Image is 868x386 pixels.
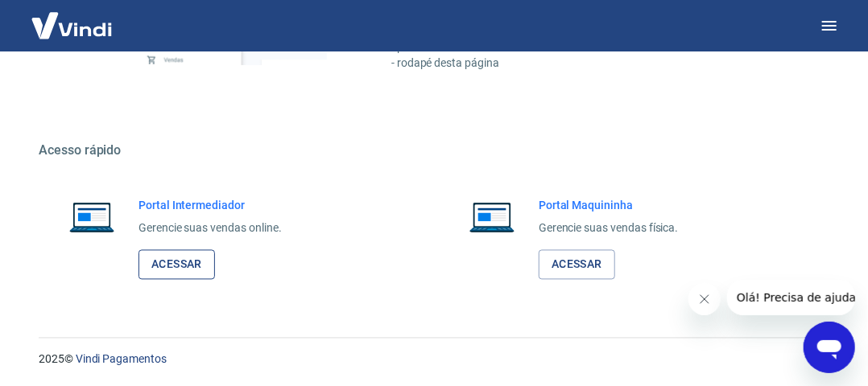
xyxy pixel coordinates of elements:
img: Vindi [19,1,124,50]
iframe: Fechar mensagem [688,283,721,315]
a: Acessar [539,250,615,280]
span: Olá! Precisa de ajuda? [10,11,135,24]
img: Imagem de um notebook aberto [458,198,526,236]
a: Acessar [138,250,215,280]
p: Gerencie suas vendas física. [539,220,679,237]
h6: Portal Intermediador [138,198,282,214]
h6: Portal Maquininha [539,198,679,214]
iframe: Botão para abrir a janela de mensagens [804,322,855,373]
a: Vindi Pagamentos [76,353,167,366]
p: - rodapé desta página [391,55,791,72]
p: 2025 © [39,351,829,368]
img: Imagem de um notebook aberto [58,198,126,236]
p: Gerencie suas vendas online. [138,220,282,237]
h5: Acesso rápido [39,143,829,159]
iframe: Mensagem da empresa [727,280,855,315]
